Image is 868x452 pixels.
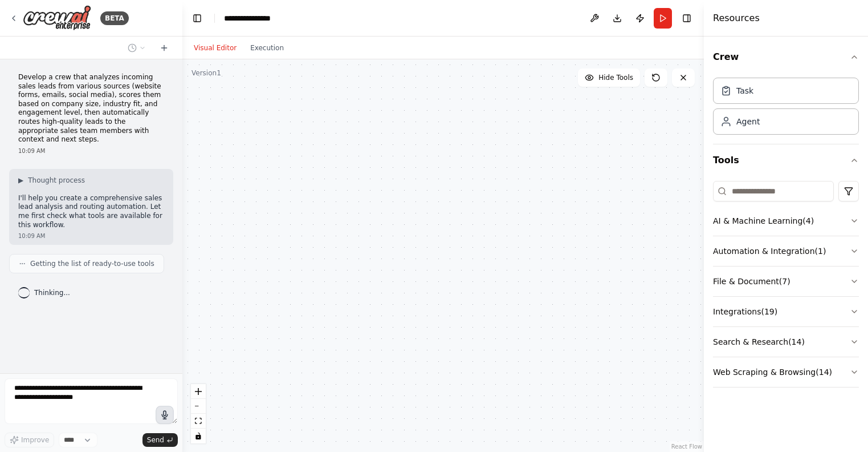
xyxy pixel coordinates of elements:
[100,11,129,25] div: BETA
[598,73,633,82] span: Hide Tools
[23,5,91,31] img: Logo
[18,176,85,185] button: ▶Thought process
[191,384,206,443] div: React Flow controls
[156,406,174,424] button: Click to speak your automation idea
[18,194,164,229] p: I'll help you create a comprehensive sales lead analysis and routing automation. Let me first che...
[736,85,753,96] div: Task
[191,384,206,399] button: zoom in
[736,116,760,127] div: Agent
[713,73,859,144] div: Crew
[18,73,164,144] p: Develop a crew that analyzes incoming sales leads from various sources (website forms, emails, so...
[243,41,291,55] button: Execution
[713,206,859,236] button: AI & Machine Learning(4)
[191,68,221,78] div: Version 1
[155,41,173,55] button: Start a new chat
[34,288,70,297] span: Thinking...
[713,11,760,25] h4: Resources
[18,147,164,155] div: 10:09 AM
[671,443,702,450] a: React Flow attribution
[147,435,164,445] span: Send
[713,297,859,326] button: Integrations(19)
[21,435,49,445] span: Improve
[679,10,695,26] button: Hide right sidebar
[30,259,154,268] span: Getting the list of ready-to-use tools
[713,327,859,357] button: Search & Research(14)
[713,267,859,296] button: File & Document(7)
[187,41,243,55] button: Visual Editor
[578,68,640,87] button: Hide Tools
[191,399,206,414] button: zoom out
[713,41,859,73] button: Crew
[224,13,283,24] nav: breadcrumb
[713,236,859,266] button: Automation & Integration(1)
[142,433,178,447] button: Send
[18,176,23,185] span: ▶
[189,10,205,26] button: Hide left sidebar
[191,414,206,429] button: fit view
[713,357,859,387] button: Web Scraping & Browsing(14)
[123,41,150,55] button: Switch to previous chat
[713,144,859,176] button: Tools
[191,429,206,443] button: toggle interactivity
[5,433,54,447] button: Improve
[28,176,85,185] span: Thought process
[713,176,859,397] div: Tools
[18,232,164,240] div: 10:09 AM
